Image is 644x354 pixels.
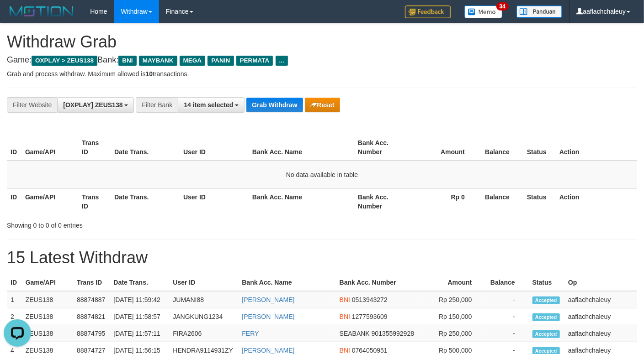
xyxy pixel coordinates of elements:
[110,308,169,325] td: [DATE] 11:58:57
[111,188,180,214] th: Date Trans.
[136,97,178,113] div: Filter Bank
[22,308,73,325] td: ZEUS138
[7,217,261,230] div: Showing 0 to 0 of 0 entries
[169,291,238,308] td: JUMANI88
[305,98,340,112] button: Reset
[336,274,424,291] th: Bank Acc. Number
[73,291,110,308] td: 88874887
[516,5,562,18] img: panduan.png
[523,188,556,214] th: Status
[405,5,451,18] img: Feedback.jpg
[180,56,206,66] span: MEGA
[352,313,388,320] span: Copy 1277593609 to clipboard
[246,98,303,112] button: Grab Withdraw
[564,274,637,291] th: Op
[564,325,637,342] td: aaflachchaleuy
[73,325,110,342] td: 88874795
[7,188,21,214] th: ID
[532,313,560,321] span: Accepted
[479,188,523,214] th: Balance
[145,70,153,78] strong: 10
[238,274,335,291] th: Bank Acc. Name
[486,325,529,342] td: -
[184,101,233,109] span: 14 item selected
[354,135,411,161] th: Bank Acc. Number
[249,135,354,161] th: Bank Acc. Name
[411,135,479,161] th: Amount
[486,291,529,308] td: -
[242,296,294,303] a: [PERSON_NAME]
[22,274,73,291] th: Game/API
[249,188,354,214] th: Bank Acc. Name
[242,313,294,320] a: [PERSON_NAME]
[169,325,238,342] td: FIRA2606
[424,274,486,291] th: Amount
[529,274,564,291] th: Status
[178,97,245,113] button: 14 item selected
[354,188,411,214] th: Bank Acc. Number
[564,291,637,308] td: aaflachchaleuy
[532,330,560,338] span: Accepted
[57,97,134,113] button: [OXPLAY] ZEUS138
[22,325,73,342] td: ZEUS138
[236,56,273,66] span: PERMATA
[532,297,560,304] span: Accepted
[7,291,22,308] td: 1
[139,56,177,66] span: MAYBANK
[180,135,249,161] th: User ID
[32,56,97,66] span: OXPLAY > ZEUS138
[21,188,78,214] th: Game/API
[7,5,76,18] img: MOTION_logo.png
[73,308,110,325] td: 88874821
[7,274,22,291] th: ID
[556,135,637,161] th: Action
[372,330,414,337] span: Copy 901355992928 to clipboard
[340,330,370,337] span: SEABANK
[556,188,637,214] th: Action
[169,274,238,291] th: User ID
[496,2,509,10] span: 34
[352,347,388,354] span: Copy 0764050951 to clipboard
[180,188,249,214] th: User ID
[7,249,637,267] h1: 15 Latest Withdraw
[424,325,486,342] td: Rp 250,000
[424,291,486,308] td: Rp 250,000
[7,33,637,51] h1: Withdraw Grab
[7,135,21,161] th: ID
[4,4,31,31] button: Open LiveChat chat widget
[7,161,637,189] td: No data available in table
[564,308,637,325] td: aaflachchaleuy
[118,56,136,66] span: BNI
[340,313,350,320] span: BNI
[242,330,259,337] a: FERY
[7,97,57,113] div: Filter Website
[78,135,111,161] th: Trans ID
[340,296,350,303] span: BNI
[464,5,503,18] img: Button%20Memo.svg
[22,291,73,308] td: ZEUS138
[479,135,523,161] th: Balance
[110,325,169,342] td: [DATE] 11:57:11
[111,135,180,161] th: Date Trans.
[424,308,486,325] td: Rp 150,000
[523,135,556,161] th: Status
[73,274,110,291] th: Trans ID
[411,188,479,214] th: Rp 0
[110,291,169,308] td: [DATE] 11:59:42
[208,56,234,66] span: PANIN
[486,308,529,325] td: -
[21,135,78,161] th: Game/API
[486,274,529,291] th: Balance
[169,308,238,325] td: JANGKUNG1234
[7,56,637,65] h4: Game: Bank:
[63,101,122,109] span: [OXPLAY] ZEUS138
[242,347,294,354] a: [PERSON_NAME]
[352,296,388,303] span: Copy 0513943272 to clipboard
[110,274,169,291] th: Date Trans.
[276,56,288,66] span: ...
[78,188,111,214] th: Trans ID
[7,69,637,78] p: Grab and process withdraw. Maximum allowed is transactions.
[340,347,350,354] span: BNI
[7,308,22,325] td: 2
